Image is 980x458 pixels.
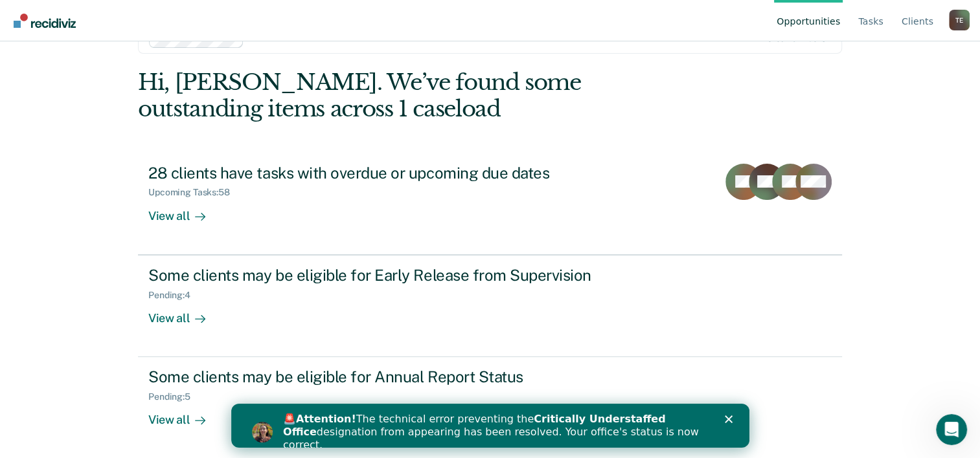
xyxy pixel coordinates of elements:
iframe: Intercom live chat [936,414,967,445]
div: Pending : 4 [148,290,201,301]
div: T E [949,10,970,30]
img: Recidiviz [14,14,76,28]
div: View all [148,198,221,223]
div: View all [148,300,221,325]
b: Attention! [65,9,125,21]
div: View all [148,402,221,428]
a: 28 clients have tasks with overdue or upcoming due datesUpcoming Tasks:58View all [138,153,842,255]
a: Some clients may be eligible for Early Release from SupervisionPending:4View all [138,255,842,357]
div: Some clients may be eligible for Early Release from Supervision [148,266,603,285]
div: 28 clients have tasks with overdue or upcoming due dates [148,164,603,182]
div: Close [494,12,507,19]
iframe: Intercom live chat banner [231,404,749,448]
div: Some clients may be eligible for Annual Report Status [148,367,603,386]
b: Critically Understaffed Office [52,9,435,34]
div: Pending : 5 [148,391,201,402]
button: Profile dropdown button [949,10,970,30]
div: Hi, [PERSON_NAME]. We’ve found some outstanding items across 1 caseload [138,69,701,122]
div: 🚨 The technical error preventing the designation from appearing has been resolved. Your office's ... [52,9,477,48]
div: Upcoming Tasks : 58 [148,187,240,198]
